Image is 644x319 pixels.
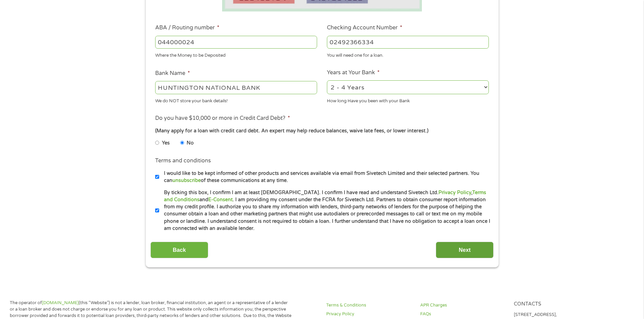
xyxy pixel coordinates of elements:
a: APR Charges [420,302,506,309]
a: E-Consent [208,197,233,203]
label: ABA / Routing number [155,24,219,31]
a: [DOMAIN_NAME] [42,300,79,305]
div: How long Have you been with your Bank [327,95,489,104]
div: We do NOT store your bank details! [155,95,317,104]
input: 345634636 [327,36,489,49]
div: You will need one for a loan. [327,50,489,59]
a: unsubscribe [172,178,201,183]
label: I would like to be kept informed of other products and services available via email from Sivetech... [159,170,491,184]
label: Checking Account Number [327,24,402,31]
div: Where the Money to be Deposited [155,50,317,59]
label: Do you have $10,000 or more in Credit Card Debt? [155,115,290,122]
a: Terms & Conditions [326,302,412,309]
label: No [187,139,194,147]
a: FAQs [420,311,506,317]
input: Next [436,242,494,258]
label: Yes [162,139,170,147]
label: Terms and conditions [155,157,211,164]
label: By ticking this box, I confirm I am at least [DEMOGRAPHIC_DATA]. I confirm I have read and unders... [159,189,491,232]
input: Back [150,242,208,258]
a: Privacy Policy [438,190,471,195]
input: 263177916 [155,36,317,49]
div: (Many apply for a loan with credit card debt. An expert may help reduce balances, waive late fees... [155,127,488,135]
a: Terms and Conditions [164,190,486,203]
h4: Contacts [514,301,600,308]
label: Years at Your Bank [327,69,380,76]
label: Bank Name [155,70,190,77]
a: Privacy Policy [326,311,412,317]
